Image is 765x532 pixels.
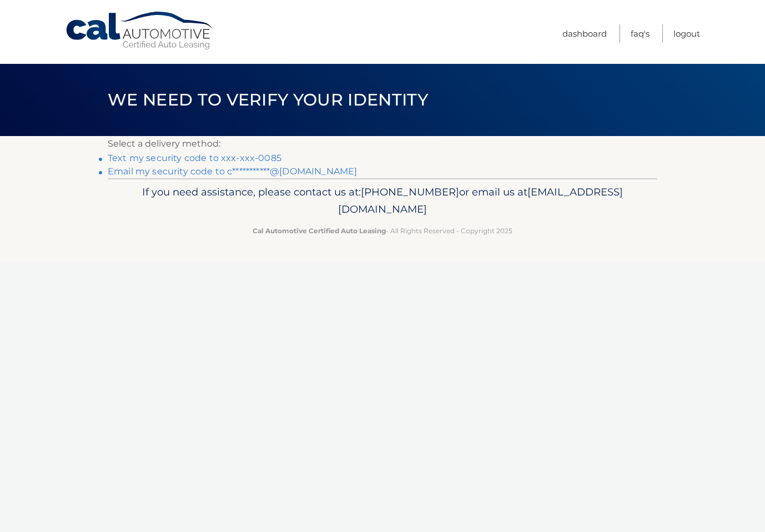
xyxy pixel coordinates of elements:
strong: Cal Automotive Certified Auto Leasing [253,227,386,235]
p: Select a delivery method: [108,136,657,152]
span: We need to verify your identity [108,89,428,110]
a: Logout [673,24,700,43]
p: - All Rights Reserved - Copyright 2025 [115,225,650,237]
span: [PHONE_NUMBER] [361,185,459,198]
a: Cal Automotive [65,11,215,51]
p: If you need assistance, please contact us at: or email us at [115,183,650,219]
a: Text my security code to xxx-xxx-0085 [108,153,281,163]
a: Dashboard [562,24,607,43]
a: FAQ's [631,24,650,43]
